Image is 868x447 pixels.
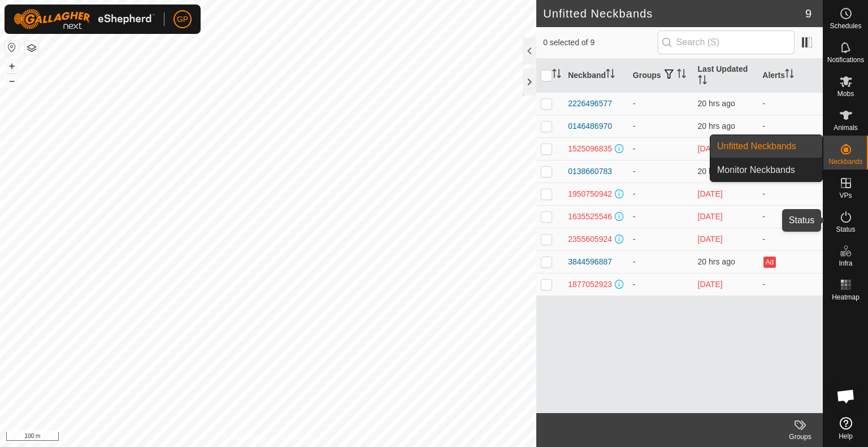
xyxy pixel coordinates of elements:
a: Monitor Neckbands [710,159,822,181]
span: VPs [839,192,852,199]
p-sorticon: Activate to sort [698,77,707,86]
span: 27 Aug 2025, 3:02 pm [698,99,735,108]
span: Schedules [830,23,861,29]
th: Last Updated [693,59,758,93]
th: Groups [628,59,693,93]
span: Mobs [837,90,854,97]
td: - [758,205,823,228]
a: Open chat [829,379,863,413]
td: - [628,92,693,115]
div: 2355605924 [568,233,612,245]
span: Heatmap [832,294,860,301]
div: 1950750942 [568,188,612,200]
span: 27 Aug 2025, 11:02 am [698,235,723,244]
div: 1635525546 [568,211,612,223]
div: 2226496577 [568,98,612,110]
p-sorticon: Activate to sort [785,71,794,80]
span: 27 Aug 2025, 11:02 am [698,144,723,153]
td: - [628,137,693,160]
td: - [758,273,823,296]
div: 1877052923 [568,279,612,290]
span: Notifications [827,57,864,63]
span: 0 selected of 9 [543,37,657,49]
span: 27 Aug 2025, 2:32 pm [698,257,735,266]
div: 0138660783 [568,166,612,177]
span: 27 Aug 2025, 3:02 pm [698,121,735,131]
span: Help [839,433,853,440]
span: Infra [839,260,852,267]
button: – [5,74,19,88]
button: + [5,59,19,73]
a: Privacy Policy [224,432,266,442]
div: 0146486970 [568,120,612,132]
a: Contact Us [279,432,313,442]
a: Unfitted Neckbands [710,135,822,158]
div: 3844596887 [568,256,612,268]
p-sorticon: Activate to sort [606,71,615,80]
img: Gallagher Logo [14,9,155,29]
button: Map Layers [25,41,38,55]
span: 27 Aug 2025, 11:02 am [698,280,723,289]
td: - [628,160,693,183]
td: - [628,228,693,250]
div: Groups [778,432,823,442]
button: Ad [763,257,776,268]
td: - [628,115,693,137]
td: - [628,250,693,273]
span: Unfitted Neckbands [717,140,796,153]
span: Animals [834,124,858,131]
td: - [758,183,823,205]
button: Reset Map [5,41,19,54]
span: GP [177,14,188,25]
span: Monitor Neckbands [717,163,795,177]
div: 1525096835 [568,143,612,155]
input: Search (S) [658,31,795,54]
th: Alerts [758,59,823,93]
span: 27 Aug 2025, 11:02 am [698,189,723,198]
p-sorticon: Activate to sort [677,71,686,80]
span: 9 [805,5,811,22]
td: - [628,273,693,296]
span: Status [836,226,855,233]
span: 27 Aug 2025, 11:02 am [698,212,723,221]
span: Neckbands [828,158,862,165]
span: 27 Aug 2025, 3:02 pm [698,167,735,176]
a: Help [823,413,868,444]
td: - [758,92,823,115]
th: Neckband [563,59,628,93]
h2: Unfitted Neckbands [543,7,805,20]
td: - [628,205,693,228]
td: - [628,183,693,205]
td: - [758,115,823,137]
td: - [758,228,823,250]
p-sorticon: Activate to sort [552,71,561,80]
